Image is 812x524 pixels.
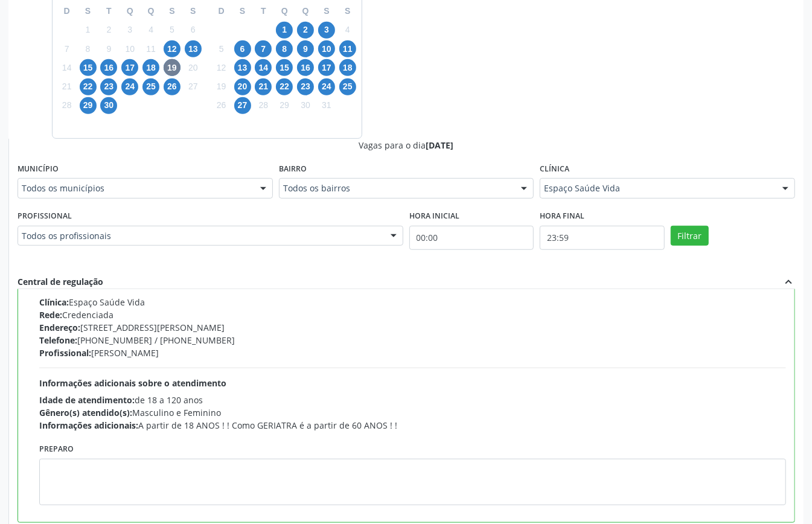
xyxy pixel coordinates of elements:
span: quinta-feira, 4 de setembro de 2025 [142,22,159,39]
span: domingo, 28 de setembro de 2025 [59,97,75,114]
span: domingo, 26 de outubro de 2025 [213,97,230,114]
span: quinta-feira, 16 de outubro de 2025 [297,59,314,76]
div: D [56,2,77,21]
div: T [98,2,120,21]
span: segunda-feira, 8 de setembro de 2025 [80,40,97,57]
label: Clínica [540,160,569,179]
div: Masculino e Feminino [39,406,786,419]
span: Gênero(s) atendido(s): [39,407,132,418]
div: [PERSON_NAME] [39,347,786,359]
input: Selecione o horário [540,226,664,250]
span: sexta-feira, 3 de outubro de 2025 [318,22,335,39]
span: quarta-feira, 8 de outubro de 2025 [276,40,293,57]
span: quarta-feira, 29 de outubro de 2025 [276,97,293,114]
span: sábado, 13 de setembro de 2025 [185,40,202,57]
div: S [232,2,253,21]
div: Q [141,2,162,21]
span: domingo, 12 de outubro de 2025 [213,59,230,76]
span: sábado, 6 de setembro de 2025 [185,22,202,39]
div: Credenciada [39,308,786,321]
label: Hora inicial [409,207,459,226]
span: sábado, 18 de outubro de 2025 [339,59,356,76]
span: quarta-feira, 24 de setembro de 2025 [121,78,138,95]
span: domingo, 21 de setembro de 2025 [59,78,75,95]
span: sábado, 11 de outubro de 2025 [339,40,356,57]
div: [STREET_ADDRESS][PERSON_NAME] [39,321,786,334]
div: S [337,2,358,21]
label: Bairro [279,160,307,179]
span: sexta-feira, 26 de setembro de 2025 [164,78,181,95]
div: T [253,2,274,21]
div: de 18 a 120 anos [39,394,786,406]
span: domingo, 5 de outubro de 2025 [213,40,230,57]
div: S [162,2,183,21]
div: Q [274,2,295,21]
i: expand_less [782,275,795,289]
span: Endereço: [39,322,80,333]
span: sábado, 27 de setembro de 2025 [185,78,202,95]
label: Hora final [540,207,584,226]
div: Vagas para o dia [18,139,795,152]
span: segunda-feira, 1 de setembro de 2025 [80,22,97,39]
span: domingo, 19 de outubro de 2025 [213,78,230,95]
span: quarta-feira, 10 de setembro de 2025 [121,40,138,57]
span: sexta-feira, 24 de outubro de 2025 [318,78,335,95]
span: Informações adicionais: [39,420,138,431]
div: S [182,2,203,21]
div: S [77,2,98,21]
span: terça-feira, 16 de setembro de 2025 [100,59,117,76]
span: sexta-feira, 31 de outubro de 2025 [318,97,335,114]
span: Todos os municípios [22,182,248,194]
div: [PHONE_NUMBER] / [PHONE_NUMBER] [39,334,786,347]
input: Selecione o horário [409,226,534,250]
span: Todos os bairros [283,182,510,194]
span: Idade de atendimento: [39,394,135,406]
label: Profissional [18,207,72,226]
span: terça-feira, 9 de setembro de 2025 [100,40,117,57]
span: segunda-feira, 20 de outubro de 2025 [234,78,251,95]
span: quinta-feira, 30 de outubro de 2025 [297,97,314,114]
span: Espaço Saúde Vida [544,182,770,194]
div: Q [295,2,316,21]
span: segunda-feira, 29 de setembro de 2025 [80,97,97,114]
span: quinta-feira, 25 de setembro de 2025 [142,78,159,95]
span: quinta-feira, 9 de outubro de 2025 [297,40,314,57]
span: terça-feira, 7 de outubro de 2025 [255,40,272,57]
span: domingo, 7 de setembro de 2025 [59,40,75,57]
span: sexta-feira, 12 de setembro de 2025 [164,40,181,57]
span: terça-feira, 14 de outubro de 2025 [255,59,272,76]
div: Espaço Saúde Vida [39,296,786,308]
span: sexta-feira, 5 de setembro de 2025 [164,22,181,39]
label: Município [18,160,59,179]
span: domingo, 14 de setembro de 2025 [59,59,75,76]
label: Preparo [39,440,74,459]
div: Central de regulação [18,275,103,289]
div: A partir de 18 ANOS ! ! Como GERIATRA é a partir de 60 ANOS ! ! [39,419,786,432]
span: quinta-feira, 23 de outubro de 2025 [297,78,314,95]
span: terça-feira, 30 de setembro de 2025 [100,97,117,114]
span: sexta-feira, 10 de outubro de 2025 [318,40,335,57]
span: Rede: [39,309,62,321]
span: sábado, 25 de outubro de 2025 [339,78,356,95]
span: [DATE] [426,139,454,151]
span: quinta-feira, 11 de setembro de 2025 [142,40,159,57]
span: segunda-feira, 27 de outubro de 2025 [234,97,251,114]
span: quarta-feira, 22 de outubro de 2025 [276,78,293,95]
span: Todos os profissionais [22,230,379,242]
span: quarta-feira, 15 de outubro de 2025 [276,59,293,76]
span: terça-feira, 21 de outubro de 2025 [255,78,272,95]
span: Informações adicionais sobre o atendimento [39,377,226,389]
span: segunda-feira, 22 de setembro de 2025 [80,78,97,95]
span: quinta-feira, 18 de setembro de 2025 [142,59,159,76]
span: terça-feira, 28 de outubro de 2025 [255,97,272,114]
span: sexta-feira, 17 de outubro de 2025 [318,59,335,76]
span: Clínica: [39,296,69,308]
div: Q [120,2,141,21]
span: sábado, 20 de setembro de 2025 [185,59,202,76]
span: segunda-feira, 13 de outubro de 2025 [234,59,251,76]
span: terça-feira, 23 de setembro de 2025 [100,78,117,95]
span: Telefone: [39,334,77,346]
span: terça-feira, 2 de setembro de 2025 [100,22,117,39]
button: Filtrar [671,226,709,246]
span: quarta-feira, 1 de outubro de 2025 [276,22,293,39]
